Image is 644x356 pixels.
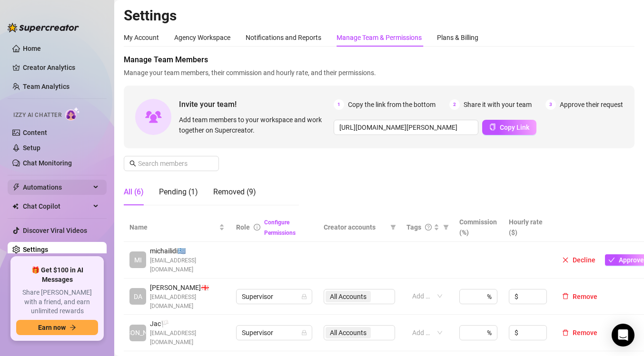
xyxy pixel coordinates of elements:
span: 3 [545,99,556,110]
span: [EMAIL_ADDRESS][DOMAIN_NAME] [150,329,225,347]
span: Manage your team members, their commission and hourly rate, and their permissions. [124,67,634,78]
button: Earn nowarrow-right [16,320,98,335]
span: Share [PERSON_NAME] with a friend, and earn unlimited rewards [16,288,98,316]
img: AI Chatter [65,107,80,121]
span: close [562,257,569,263]
span: search [129,160,136,167]
span: DA [134,291,142,302]
span: Decline [573,256,595,264]
span: lock [301,294,307,299]
a: Discover Viral Videos [23,227,87,234]
span: Izzy AI Chatter [13,111,61,120]
span: 1 [334,99,344,110]
th: Hourly rate ($) [503,213,553,242]
button: Decline [558,254,599,266]
span: Supervisor [242,289,307,304]
div: Removed (9) [213,186,256,198]
span: thunderbolt [12,183,20,191]
th: Name [124,213,230,242]
span: question-circle [425,224,432,231]
div: Agency Workspace [174,32,230,43]
span: check [608,257,615,263]
span: [PERSON_NAME] [112,327,163,338]
span: Jac 🏳️ [150,318,225,329]
span: Role [236,223,250,231]
span: Name [129,222,217,232]
span: Invite your team! [179,98,334,110]
div: Pending (1) [159,186,198,198]
img: logo-BBDzfeDw.svg [8,23,79,32]
input: Search members [138,158,206,169]
span: lock [301,330,307,336]
span: Automations [23,180,90,195]
span: Remove [573,293,597,300]
span: info-circle [254,224,260,231]
div: Plans & Billing [437,32,478,43]
a: Settings [23,246,48,253]
span: Creator accounts [324,222,386,232]
span: delete [562,329,569,336]
span: filter [388,220,398,234]
th: Commission (%) [454,213,503,242]
span: MI [134,255,142,265]
div: My Account [124,32,159,43]
div: Notifications and Reports [246,32,321,43]
span: filter [390,224,396,230]
span: filter [441,220,451,234]
button: Copy Link [482,120,536,135]
span: arrow-right [69,324,76,331]
span: copy [489,124,496,130]
div: All (6) [124,186,144,198]
a: Home [23,45,41,52]
span: Approve [619,256,644,264]
span: Share it with your team [464,99,532,110]
span: [EMAIL_ADDRESS][DOMAIN_NAME] [150,293,225,311]
a: Creator Analytics [23,60,99,75]
span: Copy the link from the bottom [348,99,436,110]
a: Chat Monitoring [23,159,72,167]
span: Manage Team Members [124,54,634,66]
span: Tags [406,222,421,232]
span: filter [443,224,449,230]
span: Approve their request [560,99,623,110]
span: Supervisor [242,326,307,340]
a: Team Analytics [23,83,69,90]
span: Chat Copilot [23,199,90,214]
span: [EMAIL_ADDRESS][DOMAIN_NAME] [150,256,225,274]
a: Configure Permissions [264,219,296,236]
span: michailidi 🇬🇷 [150,246,225,256]
span: Add team members to your workspace and work together on Supercreator. [179,115,330,135]
a: Setup [23,144,40,152]
div: Open Intercom Messenger [612,324,634,346]
span: Earn now [38,324,66,331]
span: Copy Link [500,124,529,131]
span: Remove [573,329,597,337]
span: 2 [449,99,460,110]
span: delete [562,293,569,299]
a: Content [23,129,47,136]
img: Chat Copilot [12,203,19,210]
h2: Settings [124,7,634,25]
span: [PERSON_NAME] 🇬🇪 [150,282,225,293]
button: Remove [558,291,601,302]
div: Manage Team & Permissions [337,32,422,43]
span: 🎁 Get $100 in AI Messages [16,266,98,284]
button: Remove [558,327,601,338]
